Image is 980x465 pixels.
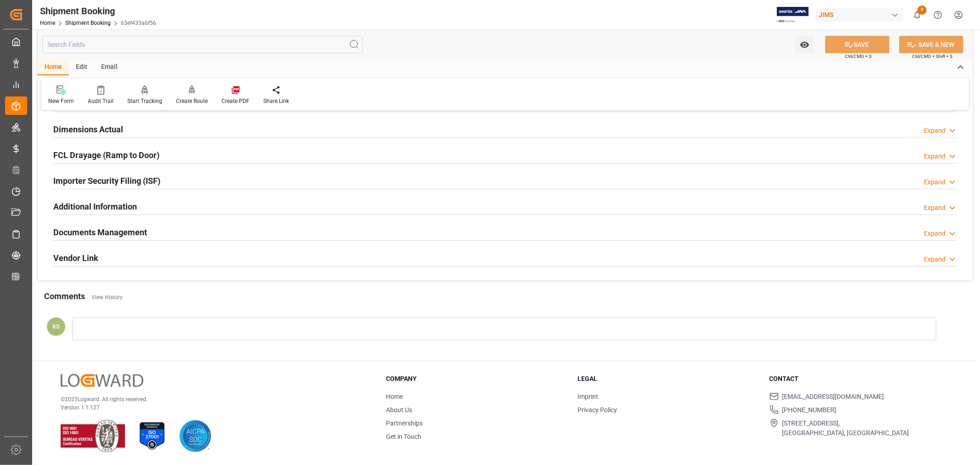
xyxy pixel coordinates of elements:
div: Email [94,60,125,75]
h2: Documents Management [53,226,147,238]
h2: Dimensions Actual [53,123,123,136]
div: Expand [924,203,946,213]
h3: Company [386,374,566,384]
div: Expand [924,177,946,187]
p: © 2025 Logward. All rights reserved. [61,395,363,403]
img: Logward Logo [61,374,143,387]
h2: Importer Security Filing (ISF) [53,175,160,187]
input: Search Fields [42,36,363,53]
button: JIMS [815,6,907,23]
div: Edit [69,60,94,75]
a: Home [40,20,55,26]
a: Privacy Policy [578,406,617,414]
div: Create Route [176,97,208,105]
div: Home [38,60,69,75]
a: Partnerships [386,420,423,427]
span: Ctrl/CMD + Shift + S [912,53,952,60]
img: AICPA SOC [179,420,211,452]
div: Audit Trail [88,97,113,105]
a: Home [386,393,403,400]
div: Start Tracking [127,97,162,105]
a: Get in Touch [386,433,421,440]
span: Ctrl/CMD + S [845,53,872,60]
span: [EMAIL_ADDRESS][DOMAIN_NAME] [782,392,884,402]
div: JIMS [815,8,903,22]
div: Expand [924,152,946,161]
p: Version 1.1.127 [61,403,363,412]
div: Expand [924,229,946,238]
span: KS [52,323,60,330]
div: New Form [48,97,74,105]
div: Share Link [263,97,289,105]
div: Expand [924,255,946,264]
span: [STREET_ADDRESS], [GEOGRAPHIC_DATA], [GEOGRAPHIC_DATA] [782,419,909,438]
a: Imprint [578,393,598,400]
div: Shipment Booking [40,4,156,18]
span: [PHONE_NUMBER] [782,405,837,415]
h3: Legal [578,374,758,384]
a: About Us [386,406,412,414]
button: open menu [795,36,814,53]
img: ISO 27001 Certification [136,420,168,452]
div: Create PDF [221,97,249,105]
h2: Vendor Link [53,252,98,264]
button: SAVE [825,36,889,53]
div: Expand [924,126,946,136]
img: ISO 9001 & ISO 14001 Certification [61,420,125,452]
h3: Contact [770,374,950,384]
span: 9 [918,6,927,15]
button: show 9 new notifications [907,5,928,25]
a: View History [91,294,123,301]
button: Help Center [928,5,948,25]
img: Exertis%20JAM%20-%20Email%20Logo.jpg_1722504956.jpg [777,7,809,23]
h2: Additional Information [53,200,137,213]
button: SAVE & NEW [899,36,963,53]
h2: FCL Drayage (Ramp to Door) [53,149,159,161]
a: Shipment Booking [65,20,111,26]
h2: Comments [44,290,85,302]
